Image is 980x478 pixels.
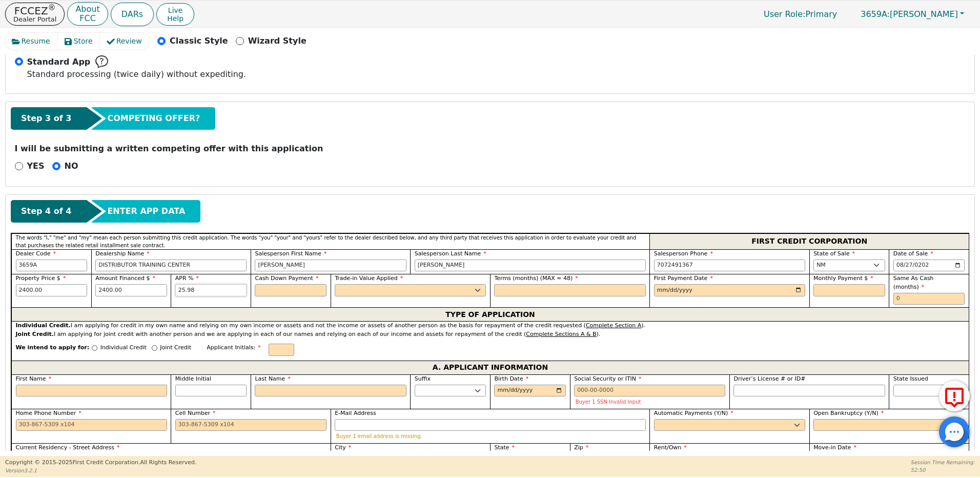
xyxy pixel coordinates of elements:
[175,375,211,382] span: Middle Initial
[335,275,403,282] span: Trade-in Value Applied
[654,275,713,282] span: First Payment Date
[170,35,228,47] p: Classic Style
[207,344,261,351] span: Applicant Initials:
[255,250,326,257] span: Salesperson First Name
[16,410,81,416] span: Home Phone Number
[16,322,71,329] strong: Individual Credit.
[75,14,99,23] p: FCC
[95,55,108,68] img: Help Bubble
[95,250,150,257] span: Dealership Name
[175,284,247,296] input: xx.xx%
[654,260,805,272] input: 303-867-5309 x104
[140,459,196,466] span: All Rights Reserved.
[11,233,649,249] div: The words "I," "me" and "my" mean each person submitting this credit application. The words "you"...
[911,459,975,466] p: Session Time Remaining:
[107,112,200,125] span: COMPETING OFFER?
[654,284,805,296] input: YYYY-MM-DD
[156,3,194,26] button: LiveHelp
[911,466,975,474] p: 52:50
[16,330,965,339] div: I am applying for joint credit with another person and we are applying in each of our names and r...
[22,36,50,47] span: Resume
[21,205,71,217] span: Step 4 of 4
[16,444,120,451] span: Current Residency - Street Address
[753,4,847,24] a: User Role:Primary
[15,143,966,155] p: I will be submitting a written competing offer with this application
[111,3,154,26] button: DARs
[16,275,66,282] span: Property Price $
[415,375,431,382] span: Suffix
[13,16,56,23] p: Dealer Portal
[75,5,99,13] p: About
[48,3,56,12] sup: ®
[813,444,856,451] span: Move-in Date
[21,112,71,125] span: Step 3 of 3
[27,160,45,172] p: YES
[5,33,58,50] button: Resume
[445,308,535,321] span: TYPE OF APPLICATION
[494,375,528,382] span: Birth Date
[116,36,142,47] span: Review
[74,36,93,47] span: Store
[813,410,884,416] span: Open Bankruptcy (Y/N)
[494,444,515,451] span: State
[248,35,307,47] p: Wizard Style
[893,260,965,272] input: YYYY-MM-DD
[751,235,867,248] span: FIRST CREDIT CORPORATION
[654,410,733,416] span: Automatic Payments (Y/N)
[574,444,588,451] span: Zip
[576,399,724,405] p: Buyer 1 SSN Invalid Input
[336,433,645,439] p: Buyer 1 email address is missing.
[5,3,65,26] button: FCCEZ®Dealer Portal
[893,250,933,257] span: Date of Sale
[5,467,196,474] p: Version 3.2.1
[526,331,596,337] u: Complete Sections A & B
[494,385,566,397] input: YYYY-MM-DD
[16,419,167,431] input: 303-867-5309 x104
[893,275,934,290] span: Same As Cash (months)
[335,410,376,416] span: E-Mail Address
[939,381,970,411] button: Report Error to FCC
[16,250,56,257] span: Dealer Code
[57,33,100,50] button: Store
[654,250,713,257] span: Salesperson Phone
[16,375,52,382] span: First Name
[893,293,965,305] input: 0
[107,205,185,217] span: ENTER APP DATA
[5,459,196,467] p: Copyright © 2015- 2025 First Credit Corporation.
[175,275,199,282] span: APR %
[574,385,725,397] input: 000-00-0000
[433,361,548,374] span: A. APPLICANT INFORMATION
[175,419,326,431] input: 303-867-5309 x104
[65,160,78,172] p: NO
[27,56,91,68] span: Standard App
[753,4,847,24] p: Primary
[764,9,805,19] span: User Role :
[813,250,855,257] span: State of Sale
[95,275,155,282] span: Amount Financed $
[160,344,191,352] p: Joint Credit
[255,275,318,282] span: Cash Down Payment
[167,14,183,23] span: Help
[100,33,150,50] button: Review
[813,275,873,282] span: Monthly Payment $
[574,375,641,382] span: Social Security or ITIN
[67,2,108,26] button: AboutFCC
[733,375,805,382] span: Driver’s License # or ID#
[861,9,958,19] span: [PERSON_NAME]
[893,375,928,382] span: State Issued
[494,275,573,282] span: Terms (months) (MAX = 48)
[415,250,486,257] span: Salesperson Last Name
[586,322,641,329] u: Complete Section A
[175,410,216,416] span: Cell Number
[335,444,351,451] span: City
[850,6,975,22] button: 3659A:[PERSON_NAME]
[16,331,54,337] strong: Joint Credit.
[654,444,687,451] span: Rent/Own
[27,69,247,79] span: Standard processing (twice daily) without expediting.
[16,322,965,330] div: I am applying for credit in my own name and relying on my own income or assets and not the income...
